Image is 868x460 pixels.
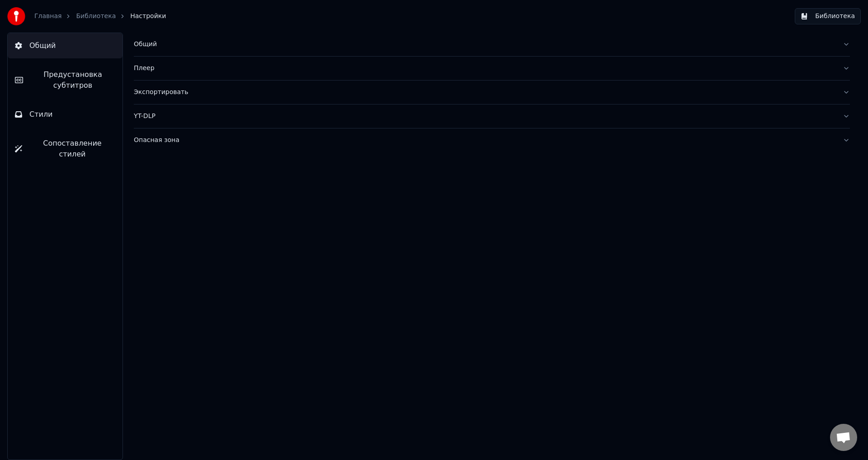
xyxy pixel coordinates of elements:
[29,109,53,120] span: Стили
[8,33,123,58] button: Общий
[134,57,850,80] button: Плеер
[30,69,115,91] span: Предустановка субтитров
[134,81,850,104] button: Экспортировать
[134,33,850,56] button: Общий
[34,12,166,21] nav: breadcrumb
[7,7,25,25] img: youka
[8,131,123,167] button: Сопоставление стилей
[76,12,116,21] a: Библиотека
[830,424,857,451] div: Открытый чат
[134,136,835,145] div: Опасная зона
[8,102,123,127] button: Стили
[29,40,56,51] span: Общий
[8,62,123,98] button: Предустановка субтитров
[134,40,835,49] div: Общий
[134,88,835,97] div: Экспортировать
[134,64,835,73] div: Плеер
[29,138,115,160] span: Сопоставление стилей
[795,8,861,24] button: Библиотека
[130,12,166,21] span: Настройки
[134,128,850,152] button: Опасная зона
[134,112,835,121] div: YT-DLP
[134,104,850,128] button: YT-DLP
[34,12,61,21] a: Главная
